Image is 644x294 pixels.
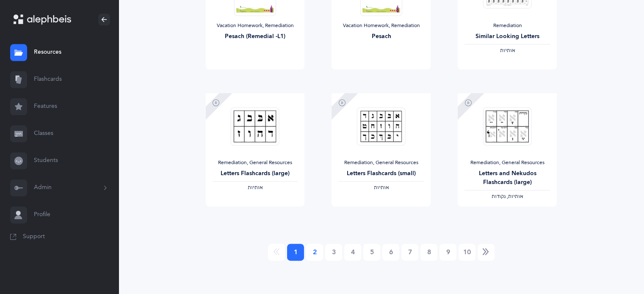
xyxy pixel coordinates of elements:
[401,244,418,261] a: 7
[306,244,323,261] a: 2
[363,244,380,261] a: 5
[492,193,523,199] span: ‫אותיות, נקודות‬
[325,244,342,261] a: 3
[478,244,495,261] a: Next
[483,107,532,146] img: Large_Print_Letters_and_Nekudos_Flashcards_thumbnail_1739080591.png
[464,22,550,29] div: Remediation
[439,244,456,261] a: 9
[338,169,424,178] div: Letters Flashcards (small)
[459,244,475,261] a: 10
[213,159,298,166] div: Remediation, General Resources
[338,159,424,166] div: Remediation, General Resources
[344,244,361,261] a: 4
[213,169,298,178] div: Letters Flashcards (large)
[500,47,515,53] span: ‫אותיות‬
[464,159,550,166] div: Remediation, General Resources
[357,107,406,146] img: Letters_Flashcards_Mini_thumbnail_1612303140.png
[382,244,399,261] a: 6
[213,32,298,41] div: Pesach (Remedial -L1)
[231,107,279,146] img: Letters_flashcards_Large_thumbnail_1612303125.png
[464,169,550,187] div: Letters and Nekudos Flashcards (large)
[373,184,389,190] span: ‫אותיות‬
[23,233,45,241] span: Support
[420,244,437,261] a: 8
[338,32,424,41] div: Pesach
[338,22,424,29] div: Vacation Homework, Remediation
[247,184,263,190] span: ‫אותיות‬
[213,22,298,29] div: Vacation Homework, Remediation
[464,32,550,41] div: Similar Looking Letters
[287,244,304,261] a: 1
